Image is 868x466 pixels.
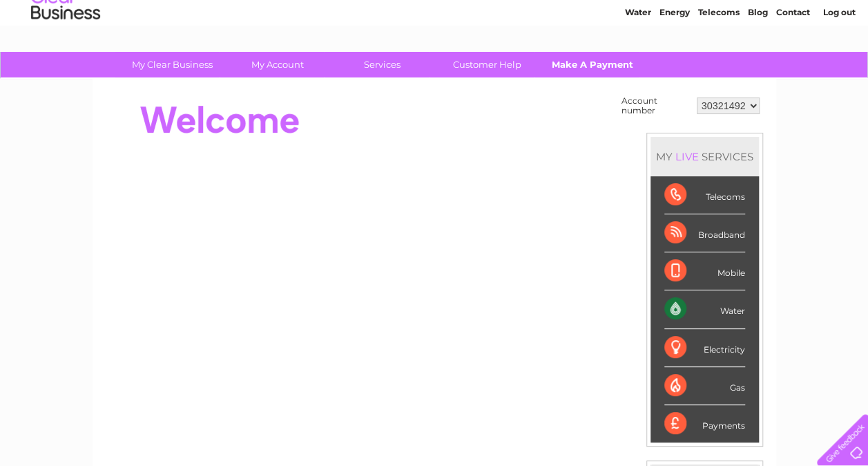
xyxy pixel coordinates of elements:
div: Clear Business is a trading name of Verastar Limited (registered in [GEOGRAPHIC_DATA] No. 3667643... [108,8,761,67]
a: Customer Help [430,52,544,77]
a: My Account [220,52,334,77]
div: Payments [664,405,745,442]
a: Make A Payment [535,52,649,77]
td: Account number [618,93,693,119]
img: logo.png [30,36,101,78]
a: Services [325,52,439,77]
a: Contact [776,59,810,69]
a: Log out [822,59,855,69]
a: Water [625,59,651,69]
div: Broadband [664,214,745,252]
a: Telecoms [698,59,740,69]
div: Mobile [664,252,745,290]
a: 0333 014 3131 [608,7,703,24]
div: Water [664,290,745,328]
div: Telecoms [664,176,745,214]
div: Electricity [664,329,745,367]
div: Gas [664,367,745,405]
a: Blog [748,59,768,69]
div: MY SERVICES [650,137,759,176]
a: Energy [659,59,690,69]
div: LIVE [673,150,702,163]
a: My Clear Business [115,52,229,77]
